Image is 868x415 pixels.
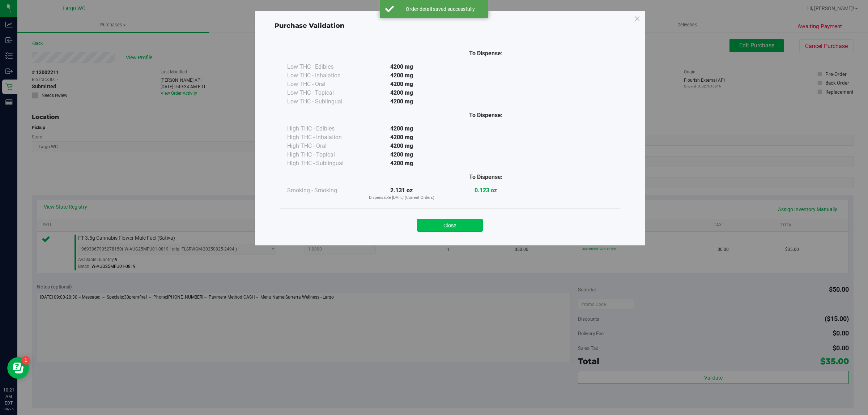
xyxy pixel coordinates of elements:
[287,71,359,80] div: Low THC - Inhalation
[21,356,30,365] iframe: Resource center unread badge
[287,186,359,195] div: Smoking - Smoking
[444,173,528,181] div: To Dispense:
[359,97,444,106] div: 4200 mg
[359,89,444,97] div: 4200 mg
[287,63,359,71] div: Low THC - Edibles
[417,219,483,232] button: Close
[444,49,528,58] div: To Dispense:
[359,63,444,71] div: 4200 mg
[359,186,444,201] div: 2.131 oz
[287,150,359,159] div: High THC - Topical
[275,22,345,30] span: Purchase Validation
[398,5,483,13] div: Order detail saved successfully
[287,159,359,168] div: High THC - Sublingual
[287,142,359,150] div: High THC - Oral
[359,195,444,201] p: Dispensable [DATE] (Current Orders)
[359,71,444,80] div: 4200 mg
[359,142,444,150] div: 4200 mg
[475,187,497,194] strong: 0.123 oz
[287,124,359,133] div: High THC - Edibles
[287,97,359,106] div: Low THC - Sublingual
[359,159,444,168] div: 4200 mg
[7,357,29,379] iframe: Resource center
[359,80,444,89] div: 4200 mg
[287,89,359,97] div: Low THC - Topical
[287,133,359,142] div: High THC - Inhalation
[359,133,444,142] div: 4200 mg
[359,124,444,133] div: 4200 mg
[287,80,359,89] div: Low THC - Oral
[444,111,528,120] div: To Dispense:
[359,150,444,159] div: 4200 mg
